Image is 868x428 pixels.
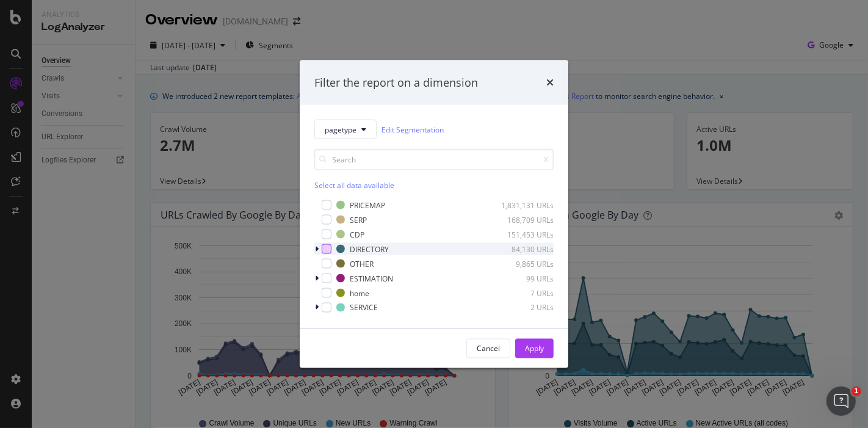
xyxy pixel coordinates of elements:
button: pagetype [314,120,377,139]
span: pagetype [325,124,356,134]
iframe: Intercom live chat [826,386,856,416]
div: 1,831,131 URLs [494,200,554,210]
div: ESTIMATION [350,273,393,283]
a: Edit Segmentation [382,123,444,136]
div: 99 URLs [494,273,554,283]
div: home [350,288,369,298]
button: Apply [515,339,554,358]
span: 1 [852,386,861,396]
div: Select all data available [314,180,554,190]
div: 2 URLs [494,302,554,313]
div: 151,453 URLs [494,229,554,239]
div: SERVICE [350,302,378,313]
button: Cancel [466,339,510,358]
div: PRICEMAP [350,200,385,210]
div: 84,130 URLs [494,244,554,254]
div: 168,709 URLs [494,214,554,225]
div: 9,865 URLs [494,258,554,269]
input: Search [314,149,554,170]
div: Filter the report on a dimension [314,74,478,90]
div: Apply [525,343,544,354]
div: 7 URLs [494,288,554,298]
div: times [546,74,554,90]
div: DIRECTORY [350,244,389,254]
div: OTHER [350,258,374,269]
div: SERP [350,214,367,225]
div: CDP [350,229,364,239]
div: modal [300,60,568,368]
div: Cancel [477,343,500,354]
